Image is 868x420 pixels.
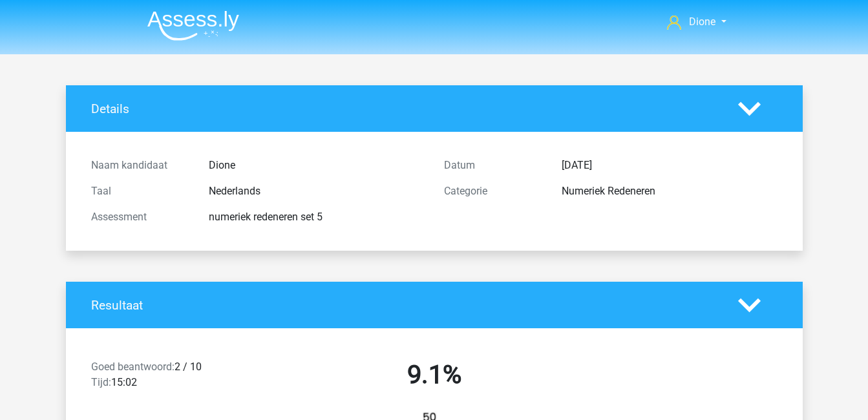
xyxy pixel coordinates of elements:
div: 2 / 10 15:02 [81,359,258,395]
div: [DATE] [552,158,787,173]
a: Dione [662,14,731,30]
span: Tijd: [91,376,111,388]
div: Taal [81,184,199,199]
h4: Details [91,101,719,116]
h4: Resultaat [91,298,719,313]
div: Categorie [434,184,552,199]
div: Nederlands [199,184,434,199]
img: Assessly [147,10,239,41]
div: Assessment [81,209,199,225]
h2: 9.1% [268,359,601,390]
div: Numeriek Redeneren [552,184,787,199]
span: Dione [689,16,715,28]
div: numeriek redeneren set 5 [199,209,434,225]
span: Goed beantwoord: [91,361,175,373]
div: Dione [199,158,434,173]
div: Datum [434,158,552,173]
div: Naam kandidaat [81,158,199,173]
